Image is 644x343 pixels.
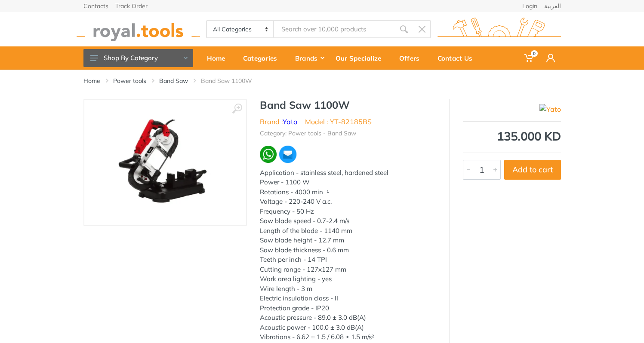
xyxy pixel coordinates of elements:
[260,129,356,138] li: Category: Power tools - Band Saw
[274,20,394,38] input: Site search
[438,18,561,41] img: royal.tools Logo
[83,77,561,85] nav: breadcrumb
[531,50,538,57] span: 0
[504,160,561,180] button: Add to cart
[518,46,540,70] a: 0
[393,46,431,70] a: Offers
[330,49,393,67] div: Our Specialize
[431,49,484,67] div: Contact Us
[237,46,289,70] a: Categories
[330,46,393,70] a: Our Specialize
[237,49,289,67] div: Categories
[289,49,330,67] div: Brands
[77,18,200,41] img: royal.tools Logo
[393,49,431,67] div: Offers
[201,77,265,85] li: Band Saw 1100W
[115,3,148,9] a: Track Order
[83,77,100,85] a: Home
[463,130,561,142] div: 135.000 KD
[278,145,297,164] img: ma.webp
[260,99,436,111] h1: Band Saw 1100W
[260,116,297,127] li: Brand :
[260,146,277,163] img: wa.webp
[539,104,561,114] img: Yato
[283,117,297,126] a: Yato
[111,108,219,217] img: Royal Tools - Band Saw 1100W
[544,3,561,9] a: العربية
[159,77,188,85] a: Band Saw
[201,46,237,70] a: Home
[113,77,146,85] a: Power tools
[431,46,484,70] a: Contact Us
[83,49,193,67] button: Shop By Category
[305,116,372,127] li: Model : YT-82185BS
[83,3,108,9] a: Contacts
[522,3,537,9] a: Login
[207,21,274,37] select: Category
[201,49,237,67] div: Home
